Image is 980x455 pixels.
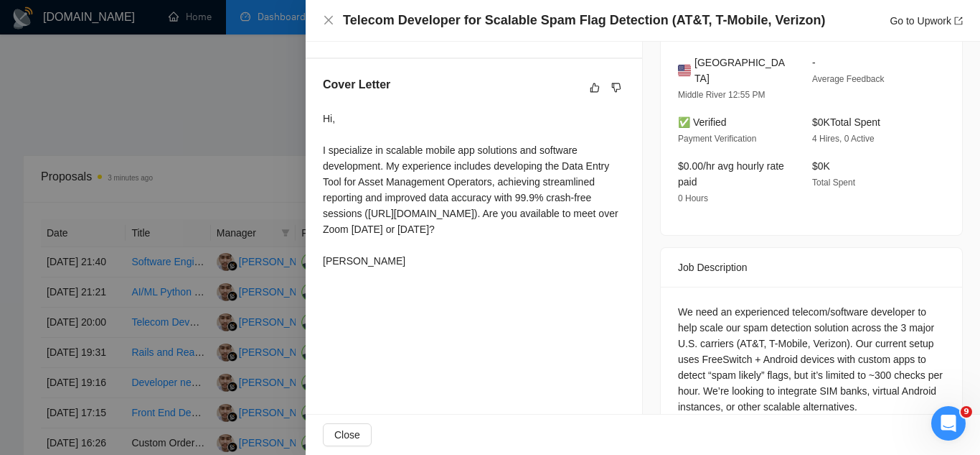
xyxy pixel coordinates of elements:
[678,160,784,188] span: $0.00/hr avg hourly rate paid
[334,427,360,443] span: Close
[694,55,789,86] span: [GEOGRAPHIC_DATA]
[961,406,972,418] span: 9
[678,116,727,128] span: ✅ Verified
[323,14,334,27] button: Close
[323,111,625,269] div: Hi, I specialize in scalable mobile app solutions and software development. My experience include...
[343,12,825,29] h4: Telecom Developer for Scalable Spam Flag Detection (AT&T, T-Mobile, Verizon)
[812,178,855,188] span: Total Spent
[890,15,963,27] a: Go to Upworkexport
[931,406,966,441] iframe: Intercom live chat
[608,79,625,96] button: dislike
[678,90,765,100] span: Middle River 12:55 PM
[812,74,885,84] span: Average Feedback
[323,76,390,93] h5: Cover Letter
[678,304,945,415] div: We need an experienced telecom/software developer to help scale our spam detection solution acros...
[323,423,372,446] button: Close
[678,63,691,78] img: 🇺🇸
[812,134,875,144] span: 4 Hires, 0 Active
[678,134,756,144] span: Payment Verification
[586,79,603,96] button: like
[678,193,708,203] span: 0 Hours
[954,17,963,25] span: export
[323,14,334,26] span: close
[590,82,600,93] span: like
[812,116,880,128] span: $0K Total Spent
[812,57,816,68] span: -
[678,248,945,287] div: Job Description
[812,160,830,172] span: $0K
[611,82,621,93] span: dislike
